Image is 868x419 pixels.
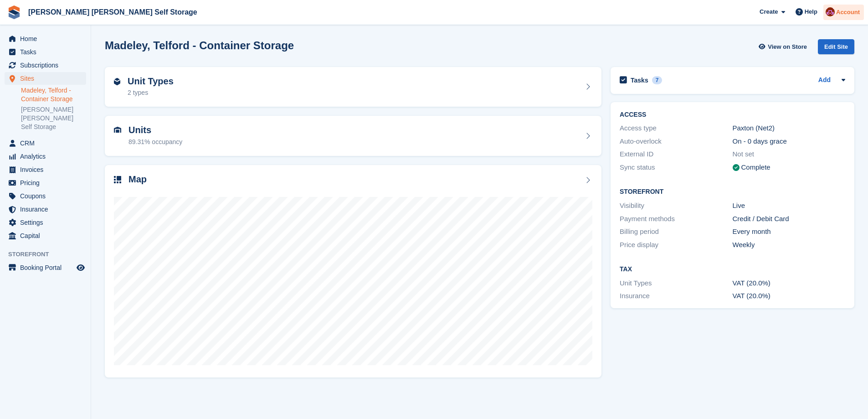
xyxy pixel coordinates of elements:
[75,262,86,273] a: Preview store
[620,240,732,250] div: Price display
[826,7,835,16] img: Ben Spickernell
[21,105,86,131] a: [PERSON_NAME] [PERSON_NAME] Self Storage
[114,176,121,183] img: map-icn-33ee37083ee616e46c38cad1a60f524a97daa1e2b2c8c0bc3eb3415660979fc1.svg
[5,261,86,274] a: menu
[20,190,75,202] span: Coupons
[631,76,648,84] h2: Tasks
[733,291,845,301] div: VAT (20.0%)
[620,278,732,289] div: Unit Types
[7,5,21,19] img: stora-icon-8386f47178a22dfd0bd8f6a31ec36ba5ce8667c1dd55bd0f319d3a0aa187defe.svg
[5,229,86,242] a: menu
[733,201,845,211] div: Live
[5,190,86,202] a: menu
[652,76,663,84] div: 7
[620,188,845,196] h2: Storefront
[733,149,845,160] div: Not set
[733,227,845,237] div: Every month
[620,136,732,147] div: Auto-overlock
[733,123,845,134] div: Paxton (Net2)
[818,39,854,58] a: Edit Site
[105,165,601,378] a: Map
[105,116,601,156] a: Units 89.31% occupancy
[5,203,86,216] a: menu
[20,46,75,58] span: Tasks
[620,201,732,211] div: Visibility
[128,137,182,147] div: 89.31% occupancy
[768,42,807,52] span: View on Store
[20,59,75,72] span: Subscriptions
[20,216,75,229] span: Settings
[5,163,86,176] a: menu
[620,149,732,160] div: External ID
[25,5,201,20] a: [PERSON_NAME] [PERSON_NAME] Self Storage
[733,278,845,289] div: VAT (20.0%)
[818,39,854,54] div: Edit Site
[620,123,732,134] div: Access type
[620,227,732,237] div: Billing period
[8,250,91,259] span: Storefront
[5,32,86,45] a: menu
[805,7,817,16] span: Help
[20,203,75,216] span: Insurance
[733,136,845,147] div: On - 0 days grace
[128,88,174,98] div: 2 types
[21,86,86,103] a: Madeley, Telford - Container Storage
[733,214,845,224] div: Credit / Debit Card
[5,150,86,163] a: menu
[5,137,86,150] a: menu
[620,111,845,119] h2: ACCESS
[733,240,845,250] div: Weekly
[20,137,75,150] span: CRM
[620,214,732,224] div: Payment methods
[128,76,174,87] h2: Unit Types
[20,176,75,189] span: Pricing
[5,216,86,229] a: menu
[114,78,120,85] img: unit-type-icn-2b2737a686de81e16bb02015468b77c625bbabd49415b5ef34ead5e3b44a266d.svg
[114,127,121,133] img: unit-icn-7be61d7bf1b0ce9d3e12c5938cc71ed9869f7b940bace4675aadf7bd6d80202e.svg
[20,150,75,163] span: Analytics
[20,32,75,45] span: Home
[20,163,75,176] span: Invoices
[757,39,811,54] a: View on Store
[20,72,75,85] span: Sites
[20,261,75,274] span: Booking Portal
[128,125,182,135] h2: Units
[5,176,86,189] a: menu
[620,291,732,301] div: Insurance
[620,266,845,273] h2: Tax
[128,174,147,185] h2: Map
[620,162,732,173] div: Sync status
[760,7,778,16] span: Create
[818,75,831,86] a: Add
[5,59,86,72] a: menu
[105,39,294,52] h2: Madeley, Telford - Container Storage
[5,46,86,58] a: menu
[20,229,75,242] span: Capital
[5,72,86,85] a: menu
[105,67,601,107] a: Unit Types 2 types
[836,8,860,17] span: Account
[741,162,770,173] div: Complete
